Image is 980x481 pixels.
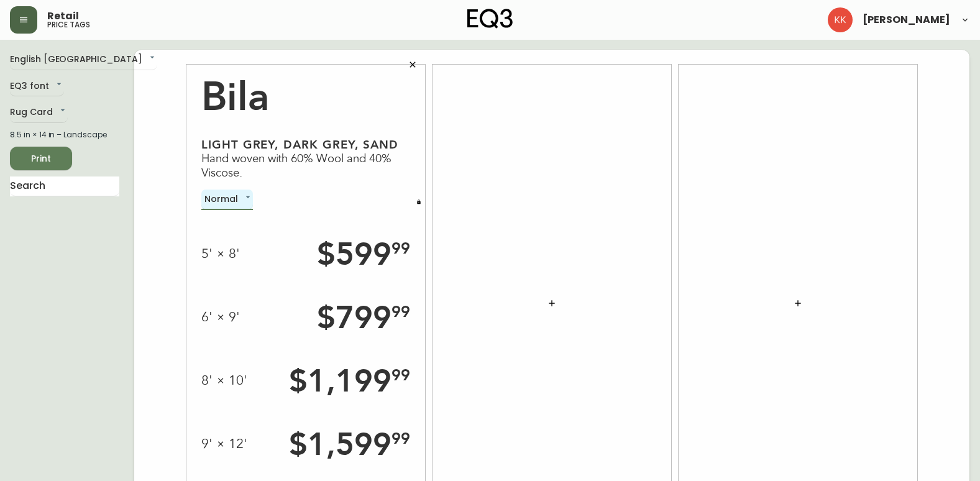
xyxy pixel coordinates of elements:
sup: 99 [392,239,410,258]
div: Rug Card [10,103,68,123]
div: $ 1,199 [289,362,410,400]
div: 9' × 12' [201,436,247,452]
img: logo [467,9,513,29]
sup: 99 [392,429,410,448]
sup: 99 [392,302,410,321]
div: $ 599 [317,235,410,273]
img: b8dbcfffdcfee2b8a086673f95cad94a [828,7,853,32]
div: 8' × 10' [201,372,247,389]
span: Retail [47,11,79,21]
div: EQ3 font [10,76,64,97]
sup: 99 [392,365,410,385]
div: 6' × 9' [201,309,240,326]
div: English [GEOGRAPHIC_DATA] [10,50,157,70]
div: $ 799 [317,298,410,337]
div: Bila [201,65,410,121]
input: Search [10,176,119,196]
div: $ 1,599 [289,425,410,464]
div: 5' × 8' [201,245,240,262]
div: 8.5 in × 14 in – Landscape [10,129,119,140]
span: Print [20,151,62,167]
div: Light Grey, Dark Grey, Sand [201,137,410,152]
button: Print [10,147,72,170]
h5: price tags [47,21,90,29]
div: Normal [201,190,253,210]
span: [PERSON_NAME] [863,15,950,25]
div: Hand woven with 60% Wool and 40% Viscose. [201,152,410,180]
